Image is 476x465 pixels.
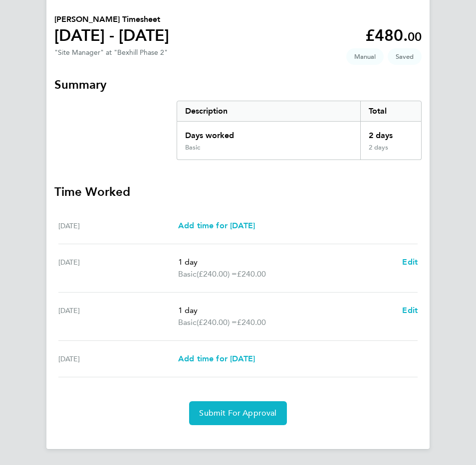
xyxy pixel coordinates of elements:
[177,101,360,121] div: Description
[346,48,384,65] span: This timesheet was manually created.
[58,220,178,232] div: [DATE]
[237,269,266,279] span: £240.00
[54,13,169,25] h2: [PERSON_NAME] Timesheet
[402,305,418,316] a: Edit
[54,25,169,45] h1: [DATE] - [DATE]
[54,77,422,93] h3: Summary
[360,144,421,159] div: 2 days
[237,317,266,327] span: £240.00
[402,257,418,267] span: Edit
[365,26,422,45] app-decimal: £480.
[177,122,360,144] div: Days worked
[178,316,197,328] span: Basic
[185,144,200,152] div: Basic
[408,29,422,44] span: 00
[178,354,255,363] span: Add time for [DATE]
[58,256,178,280] div: [DATE]
[197,317,237,327] span: (£240.00) =
[388,48,422,65] span: This timesheet is Saved.
[177,101,422,160] div: Summary
[360,122,421,144] div: 2 days
[197,269,237,279] span: (£240.00) =
[178,221,255,230] span: Add time for [DATE]
[402,256,418,268] a: Edit
[199,408,276,418] span: Submit For Approval
[54,184,422,200] h3: Time Worked
[58,353,178,365] div: [DATE]
[178,353,255,365] a: Add time for [DATE]
[178,305,394,316] p: 1 day
[360,101,421,121] div: Total
[178,220,255,232] a: Add time for [DATE]
[402,306,418,315] span: Edit
[178,268,197,280] span: Basic
[189,401,286,425] button: Submit For Approval
[178,256,394,268] p: 1 day
[58,305,178,328] div: [DATE]
[54,48,168,57] div: "Site Manager" at "Bexhill Phase 2"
